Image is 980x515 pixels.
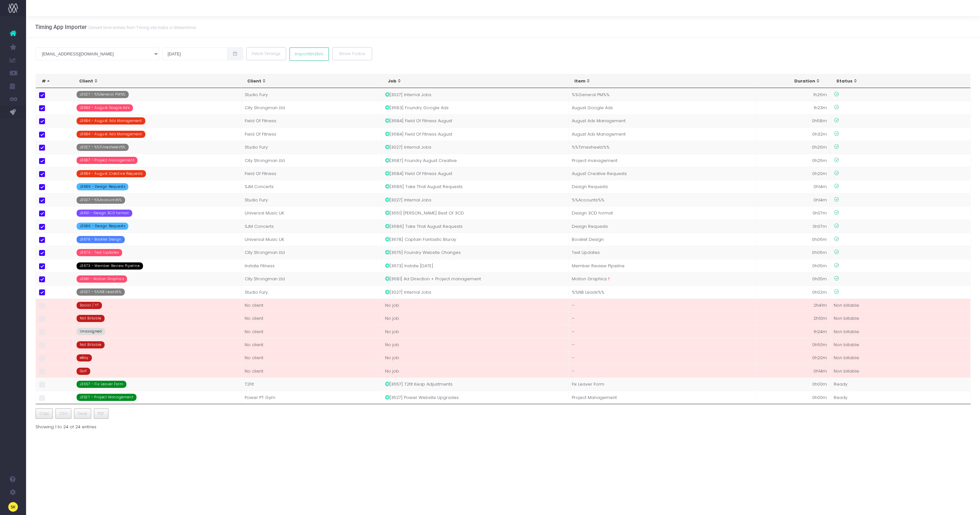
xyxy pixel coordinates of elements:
td: No job [382,325,569,338]
td: [3527] Power Website Upgrades [382,391,569,404]
td: %%General PM%% [569,88,756,101]
span: J3027 - %%Accounts%% [77,197,125,204]
td: SJM Concerts [241,220,382,233]
td: No job [382,312,569,325]
td: [3651] [PERSON_NAME] Best Of 3CD [382,206,569,219]
td: 0h14m [756,180,830,193]
td: August Ads Management [569,127,756,140]
td: Studio Fury [241,286,382,299]
td: 0h07m [756,206,830,219]
td: Instate Fitness [241,259,382,272]
td: Design 3CD format [569,206,756,219]
span: ! [608,276,610,282]
th: Item: activate to sort column ascending [569,74,756,88]
td: 0h58m [756,114,830,127]
th: Client: activate to sort column ascending [73,74,242,88]
td: T2Fit [241,377,382,390]
span: J3673 - Member Review Pipeline [77,262,143,270]
div: Status [836,78,961,84]
td: %%Timesheets%% [569,140,756,154]
td: [3684] Field Of Fitness August [382,167,569,180]
span: Copy [39,411,49,417]
td: [3686] Take That August Requests [382,180,569,193]
span: J3683 - August Google Ads [77,104,133,111]
span: CSV [60,411,67,417]
td: Ready [830,391,971,404]
td: No job [382,338,569,351]
small: Convert time entries from Timing into todos in Streamtime. [87,24,197,30]
td: 0h07m [756,220,830,233]
td: Non billable [830,364,971,377]
td: Universal Music UK [241,233,382,246]
td: Studio Fury [241,88,382,101]
span: Not Billable [77,315,105,322]
td: Member Review Pipeline [569,259,756,272]
div: Client [79,78,232,84]
td: 0h32m [756,127,830,140]
td: Non billable [830,325,971,338]
button: Excel [74,408,91,419]
th: Client: activate to sort column ascending [241,74,382,88]
span: J3686 - Design Requests [77,183,129,190]
span: J3684 - August Creative Requests [77,170,146,177]
th: Status: activate to sort column ascending [830,74,971,88]
td: 0h50m [756,338,830,351]
span: J3657 - Fix Leaver Form [77,381,127,388]
span: J3684 - August Ads Management [77,131,145,138]
td: [3687] Foundry August Creative [382,154,569,167]
td: Booklet Design [569,233,756,246]
td: Design Requests [569,220,756,233]
span: J3651 - Design 3CD format [77,210,132,217]
td: [3027] Internal Jobs [382,193,569,206]
td: – [569,299,756,312]
th: Duration: activate to sort column ascending [756,74,830,88]
button: Fetch Timings [246,47,286,60]
div: Showing 1 to 24 of 24 entries [36,420,96,430]
td: [3027] Internal Jobs [382,286,569,299]
td: 0h26m [756,140,830,154]
td: 0h06m [756,233,830,246]
span: J3675 - Text Updates [77,249,122,256]
td: No client [241,351,382,364]
td: August Google Ads [569,101,756,114]
td: City Strongman Ltd [241,154,382,167]
td: [3684] Field Of Fitness August [382,127,569,140]
td: – [569,351,756,364]
td: 0h25m [756,154,830,167]
td: – [569,325,756,338]
td: [3684] Field Of Fitness August [382,114,569,127]
td: No client [241,312,382,325]
span: J3684 - August Ads Management [77,117,145,125]
td: 2h10m [756,312,830,325]
button: Show Todos [332,47,372,60]
div: # [42,78,67,84]
td: 2h41m [756,299,830,312]
td: August Ads Management [569,114,756,127]
span: Golf [77,368,90,375]
td: [3675] Foundry Website Changes [382,246,569,259]
td: Studio Fury [241,193,382,206]
td: City Strongman Ltd [241,246,382,259]
button: PDF [94,408,108,419]
div: Client [247,78,372,84]
td: [3027] Internal Jobs [382,88,569,101]
td: Project Management [569,391,756,404]
td: 0h02m [756,286,830,299]
td: Non billable [830,299,971,312]
td: [3673] Instate [DATE] [382,259,569,272]
div: Duration [761,78,820,84]
td: Field Of Fitness [241,127,382,140]
td: Non billable [830,312,971,325]
span: J3027 - %%Timesheets%% [77,144,129,151]
td: City Strongman Ltd [241,101,382,114]
th: # [36,74,73,88]
td: Non billable [830,338,971,351]
span: Motion Graphics [572,276,607,282]
td: – [569,338,756,351]
td: No client [241,364,382,377]
td: SJM Concerts [241,180,382,193]
td: Ready [830,377,971,390]
span: J3027 - %%NB Leads%% [77,288,125,296]
td: 0h05m [756,259,830,272]
td: 0h00m [756,377,830,390]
